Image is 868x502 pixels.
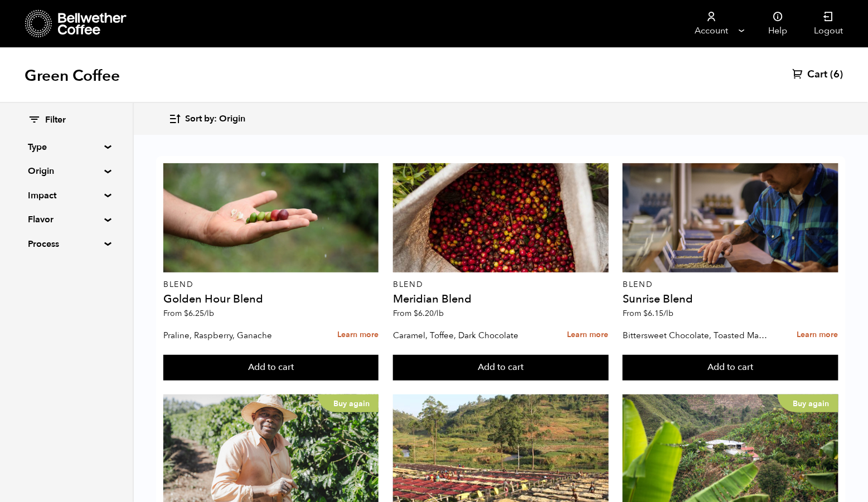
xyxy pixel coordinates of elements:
[831,68,843,81] span: (6)
[643,308,648,319] span: $
[337,323,379,347] a: Learn more
[163,281,379,289] p: Blend
[623,308,673,319] span: From
[414,308,418,319] span: $
[163,294,379,305] h4: Golden Hour Blend
[568,323,609,347] a: Learn more
[623,294,838,305] h4: Sunrise Blend
[28,237,105,251] summary: Process
[185,113,245,125] span: Sort by: Origin
[434,308,444,319] span: /lb
[393,294,608,305] h4: Meridian Blend
[28,140,105,154] summary: Type
[808,68,828,81] span: Cart
[797,323,838,347] a: Learn more
[778,394,838,412] p: Buy again
[393,281,608,289] p: Blend
[163,308,214,319] span: From
[663,308,673,319] span: /lb
[45,114,66,126] span: Filter
[28,189,105,202] summary: Impact
[393,308,444,319] span: From
[28,213,105,226] summary: Flavor
[163,355,379,381] button: Add to cart
[623,281,838,289] p: Blend
[184,308,188,319] span: $
[793,68,843,81] a: Cart (6)
[393,327,540,344] p: Caramel, Toffee, Dark Chocolate
[184,308,214,319] bdi: 6.25
[623,355,838,381] button: Add to cart
[168,106,245,132] button: Sort by: Origin
[623,327,769,344] p: Bittersweet Chocolate, Toasted Marshmallow, Candied Orange, Praline
[643,308,673,319] bdi: 6.15
[204,308,214,319] span: /lb
[318,394,379,412] p: Buy again
[163,327,310,344] p: Praline, Raspberry, Ganache
[28,164,105,178] summary: Origin
[393,355,608,381] button: Add to cart
[25,66,120,86] h1: Green Coffee
[414,308,444,319] bdi: 6.20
